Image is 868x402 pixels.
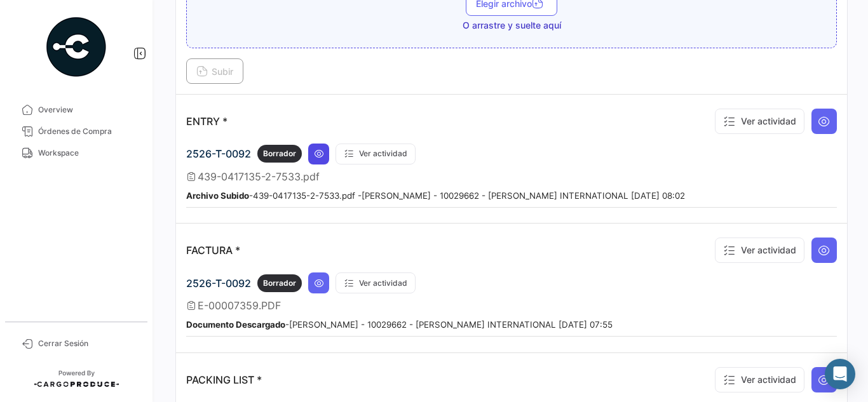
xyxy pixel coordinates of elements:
a: Workspace [10,142,142,164]
span: 439-0417135-2-7533.pdf [198,170,320,183]
span: 2526-T-0092 [186,147,251,160]
img: powered-by.png [44,15,108,79]
span: Borrador [263,278,296,289]
span: Órdenes de Compra [38,126,137,137]
p: PACKING LIST * [186,373,262,386]
b: Archivo Subido [186,191,249,201]
small: - 439-0417135-2-7533.pdf - [PERSON_NAME] - 10029662 - [PERSON_NAME] INTERNATIONAL [DATE] 08:02 [186,191,685,201]
span: Borrador [263,148,296,159]
span: Cerrar Sesión [38,338,137,349]
a: Overview [10,99,142,121]
p: ENTRY * [186,115,227,128]
button: Ver actividad [336,272,416,293]
button: Ver actividad [715,109,804,134]
button: Ver actividad [715,367,804,392]
a: Órdenes de Compra [10,121,142,142]
span: 2526-T-0092 [186,277,251,290]
span: Workspace [38,147,137,159]
span: Overview [38,104,137,116]
button: Ver actividad [336,144,416,164]
b: Documento Descargado [186,319,285,330]
span: O arrastre y suelte aquí [463,19,561,32]
small: - [PERSON_NAME] - 10029662 - [PERSON_NAME] INTERNATIONAL [DATE] 07:55 [186,319,613,330]
p: FACTURA * [186,244,240,257]
span: Subir [196,66,233,77]
span: E-00007359.PDF [198,299,281,312]
div: Abrir Intercom Messenger [825,359,855,389]
button: Ver actividad [715,238,804,263]
button: Subir [186,58,243,84]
